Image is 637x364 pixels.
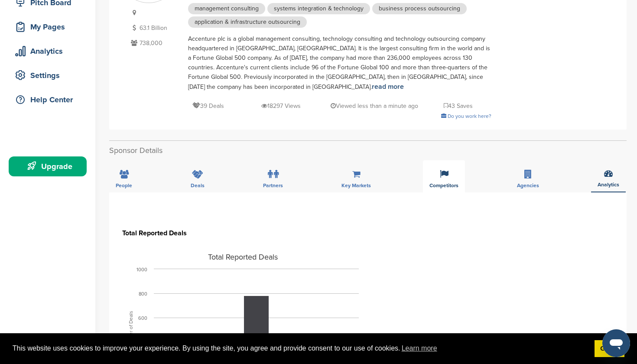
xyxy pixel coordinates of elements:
[517,183,539,188] span: Agencies
[208,252,278,262] tspan: Total Reported Deals
[136,267,147,273] text: 1000
[188,16,307,28] span: application & infrastructure outsourcing
[13,92,87,107] div: Help Center
[602,329,630,357] iframe: Button to launch messaging window
[9,156,87,176] a: Upgrade
[9,65,87,85] a: Settings
[192,101,224,111] p: 39 Deals
[13,43,87,59] div: Analytics
[13,68,87,83] div: Settings
[263,183,283,188] span: Partners
[191,183,205,188] span: Deals
[188,3,265,14] span: management consulting
[13,159,87,174] div: Upgrade
[138,316,147,322] text: 600
[9,41,87,61] a: Analytics
[129,38,179,49] p: 738,000
[13,342,588,355] span: This website uses cookies to improve your experience. By using the site, you agree and provide co...
[331,101,418,111] p: Viewed less than a minute ago
[598,182,619,187] span: Analytics
[261,101,301,111] p: 18297 Views
[13,19,87,35] div: My Pages
[9,90,87,110] a: Help Center
[400,342,439,355] a: learn more about cookies
[444,101,473,111] p: 43 Saves
[372,82,404,91] a: read more
[429,183,458,188] span: Competitors
[341,183,371,188] span: Key Markets
[448,113,491,119] span: Do you work here?
[372,3,467,14] span: business process outsourcing
[139,292,147,297] text: 800
[116,183,132,188] span: People
[109,145,627,156] h2: Sponsor Details
[128,311,134,349] tspan: Number of Deals
[122,228,363,238] h3: Total Reported Deals
[9,17,87,37] a: My Pages
[188,34,491,92] div: Accenture plc is a global management consulting, technology consulting and technology outsourcing...
[595,340,624,357] a: dismiss cookie message
[129,23,179,33] p: 63.1 Billion
[267,3,370,14] span: systems integration & technology
[441,113,491,119] a: Do you work here?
